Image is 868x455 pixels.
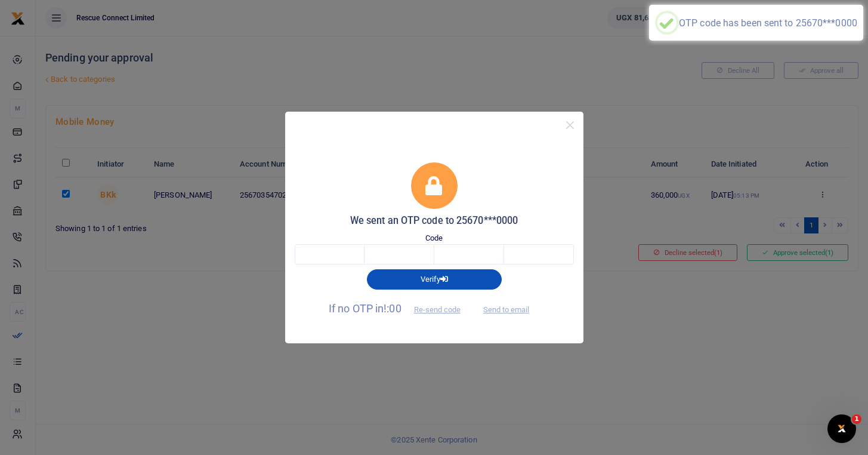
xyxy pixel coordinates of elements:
[425,232,443,244] label: Code
[679,17,857,29] div: OTP code has been sent to 25670***0000
[295,215,574,227] h5: We sent an OTP code to 25670***0000
[561,116,579,134] button: Close
[827,414,856,443] iframe: Intercom live chat
[384,302,401,315] span: !:00
[852,414,861,424] span: 1
[367,269,502,290] button: Verify
[329,302,471,315] span: If no OTP in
